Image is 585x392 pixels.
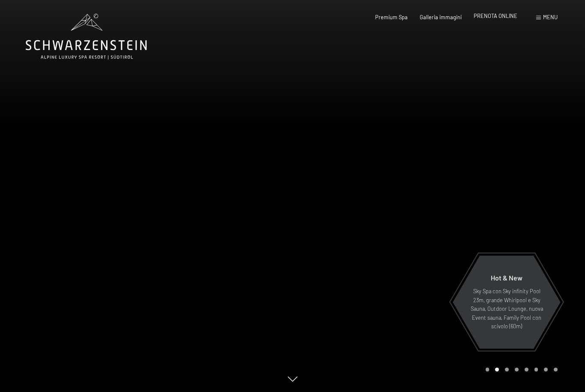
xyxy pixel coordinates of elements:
[544,368,548,371] div: Carousel Page 7
[491,274,522,282] span: Hot & New
[534,368,538,371] div: Carousel Page 6
[486,368,489,371] div: Carousel Page 1
[525,368,528,371] div: Carousel Page 5
[515,368,519,371] div: Carousel Page 4
[505,368,509,371] div: Carousel Page 3
[452,255,561,349] a: Hot & New Sky Spa con Sky infinity Pool 23m, grande Whirlpool e Sky Sauna, Outdoor Lounge, nuova ...
[483,368,558,371] div: Carousel Pagination
[554,368,558,371] div: Carousel Page 8
[469,287,544,330] p: Sky Spa con Sky infinity Pool 23m, grande Whirlpool e Sky Sauna, Outdoor Lounge, nuova Event saun...
[474,12,517,19] a: PRENOTA ONLINE
[420,14,462,21] a: Galleria immagini
[495,368,499,371] div: Carousel Page 2 (Current Slide)
[543,14,558,21] span: Menu
[375,14,408,21] a: Premium Spa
